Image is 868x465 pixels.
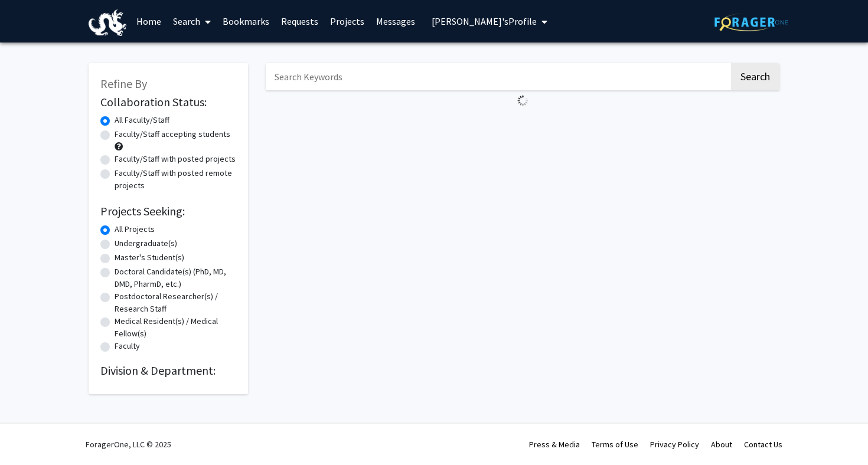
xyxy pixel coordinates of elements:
[744,439,782,450] a: Contact Us
[115,114,169,126] label: All Faculty/Staff
[217,1,275,42] a: Bookmarks
[115,223,155,235] label: All Projects
[115,340,140,352] label: Faculty
[100,364,236,378] h2: Division & Department:
[100,204,236,218] h2: Projects Seeking:
[115,266,236,290] label: Doctoral Candidate(s) (PhD, MD, DMD, PharmD, etc.)
[86,424,171,465] div: ForagerOne, LLC © 2025
[650,439,699,450] a: Privacy Policy
[513,90,533,111] img: Loading
[100,76,147,91] span: Refine By
[89,9,126,36] img: Drexel University Logo
[115,290,236,315] label: Postdoctoral Researcher(s) / Research Staff
[714,13,788,31] img: ForagerOne Logo
[529,439,580,450] a: Press & Media
[731,63,779,90] button: Search
[592,439,638,450] a: Terms of Use
[115,237,177,250] label: Undergraduate(s)
[115,153,236,165] label: Faculty/Staff with posted projects
[266,111,779,138] nav: Page navigation
[100,95,236,109] h2: Collaboration Status:
[275,1,324,42] a: Requests
[324,1,370,42] a: Projects
[115,315,236,340] label: Medical Resident(s) / Medical Fellow(s)
[266,63,729,90] input: Search Keywords
[115,128,230,140] label: Faculty/Staff accepting students
[115,251,184,264] label: Master's Student(s)
[432,15,537,27] span: [PERSON_NAME]'s Profile
[167,1,217,42] a: Search
[711,439,732,450] a: About
[370,1,421,42] a: Messages
[115,167,236,192] label: Faculty/Staff with posted remote projects
[130,1,167,42] a: Home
